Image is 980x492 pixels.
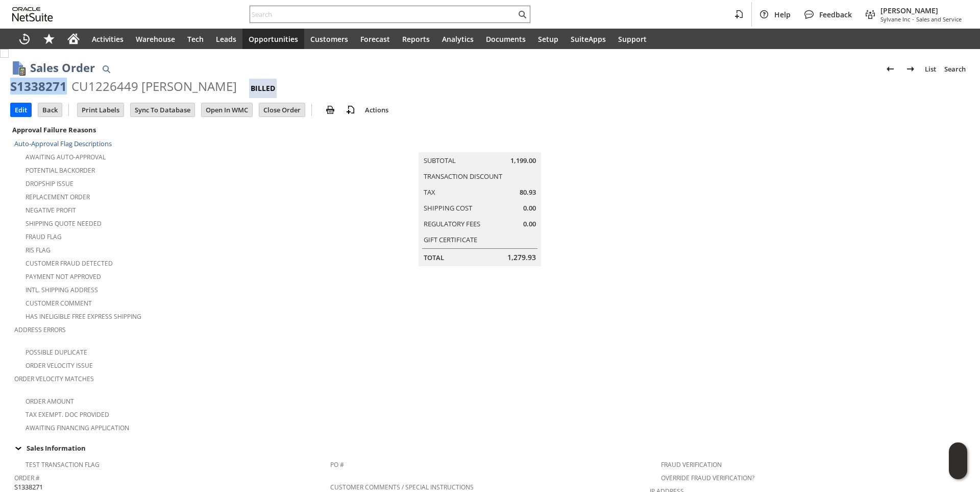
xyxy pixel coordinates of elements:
[424,188,435,197] a: Tax
[480,29,532,49] a: Documents
[486,34,526,44] span: Documents
[26,272,101,281] a: Payment not approved
[30,59,95,76] h1: Sales Order
[949,442,967,479] iframe: Click here to launch Oracle Guided Learning Help Panel
[330,483,474,491] a: Customer Comments / Special Instructions
[565,29,612,49] a: SuiteApps
[131,103,194,116] input: Sync To Database
[250,8,516,20] input: Search
[26,424,129,432] a: Awaiting Financing Application
[361,105,393,114] a: Actions
[26,348,87,357] a: Possible Duplicate
[571,34,606,44] span: SuiteApps
[884,63,896,75] img: Previous
[38,103,62,116] input: Back
[14,325,66,334] a: Address Errors
[523,219,536,229] span: 0.00
[949,461,967,480] span: Oracle Guided Learning Widget. To move around, please hold and drag
[18,33,31,45] svg: Recent Records
[538,34,558,44] span: Setup
[10,78,67,95] div: S1338271
[181,29,210,49] a: Tech
[10,123,326,136] div: Approval Failure Reasons
[354,29,396,49] a: Forecast
[345,104,357,116] img: add-record.svg
[259,103,305,116] input: Close Order
[310,34,348,44] span: Customers
[424,219,480,228] a: Regulatory Fees
[419,136,541,152] caption: Summary
[37,29,61,49] div: Shortcuts
[360,34,390,44] span: Forecast
[11,103,31,116] input: Edit
[661,460,722,469] a: Fraud Verification
[304,29,354,49] a: Customers
[26,219,102,228] a: Shipping Quote Needed
[26,246,51,254] a: RIS flag
[880,6,962,15] span: [PERSON_NAME]
[10,441,970,455] td: Sales Information
[14,374,94,383] a: Order Velocity Matches
[424,203,472,213] a: Shipping Cost
[26,179,73,188] a: Dropship Issue
[510,156,536,166] span: 1,199.00
[424,235,477,244] a: Gift Certificate
[523,203,536,213] span: 0.00
[100,63,112,75] img: Quick Find
[26,460,100,469] a: Test Transaction Flag
[26,299,92,308] a: Customer Comment
[424,156,456,165] a: Subtotal
[92,34,124,44] span: Activities
[916,15,962,23] span: Sales and Service
[396,29,436,49] a: Reports
[921,61,940,77] a: List
[402,34,430,44] span: Reports
[26,166,95,175] a: Potential Backorder
[14,139,112,148] a: Auto-Approval Flag Descriptions
[330,460,344,469] a: PO #
[26,410,109,419] a: Tax Exempt. Doc Provided
[532,29,565,49] a: Setup
[249,34,298,44] span: Opportunities
[12,29,37,49] a: Recent Records
[26,312,141,321] a: Has Ineligible Free Express Shipping
[10,441,966,455] div: Sales Information
[324,104,336,116] img: print.svg
[880,15,910,23] span: Sylvane Inc
[819,10,852,19] span: Feedback
[424,253,444,262] a: Total
[14,474,40,482] a: Order #
[26,361,93,370] a: Order Velocity Issue
[249,79,277,98] div: Billed
[26,153,106,161] a: Awaiting Auto-Approval
[516,8,528,20] svg: Search
[520,188,536,197] span: 80.93
[61,29,86,49] a: Home
[202,103,252,116] input: Open In WMC
[86,29,130,49] a: Activities
[26,232,62,241] a: Fraud Flag
[26,193,90,201] a: Replacement Order
[904,63,917,75] img: Next
[424,172,502,181] a: Transaction Discount
[661,474,754,482] a: Override Fraud Verification?
[26,259,113,268] a: Customer Fraud Detected
[26,206,76,215] a: Negative Profit
[216,34,236,44] span: Leads
[210,29,242,49] a: Leads
[618,34,647,44] span: Support
[71,78,237,95] div: CU1226449 [PERSON_NAME]
[187,34,204,44] span: Tech
[26,286,98,294] a: Intl. Shipping Address
[940,61,970,77] a: Search
[436,29,480,49] a: Analytics
[242,29,304,49] a: Opportunities
[67,33,80,45] svg: Home
[14,482,43,492] span: S1338271
[612,29,653,49] a: Support
[26,397,74,406] a: Order Amount
[912,15,914,23] span: -
[43,33,55,45] svg: Shortcuts
[130,29,181,49] a: Warehouse
[78,103,124,116] input: Print Labels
